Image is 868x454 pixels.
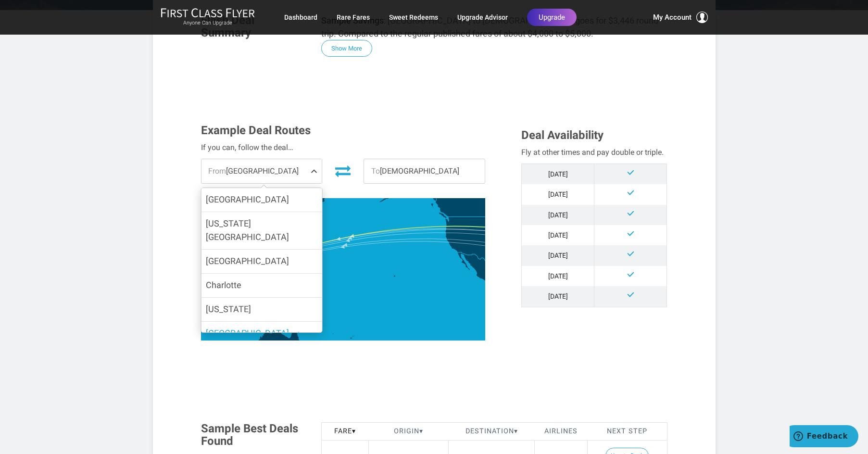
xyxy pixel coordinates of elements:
span: [DEMOGRAPHIC_DATA] [364,159,485,183]
small: Anyone Can Upgrade [161,20,255,26]
span: From [208,166,226,176]
a: First Class FlyerAnyone Can Upgrade [161,8,255,27]
span: Example Deal Routes [201,124,311,137]
path: Mexico [457,252,507,285]
th: Airlines [535,422,588,441]
td: [DATE] [522,184,594,204]
span: ▾ [514,427,518,435]
path: Vanuatu [332,333,334,336]
span: ▾ [352,427,356,435]
span: [GEOGRAPHIC_DATA] [201,159,322,183]
button: Show More [321,40,372,57]
span: [US_STATE] [206,304,251,314]
td: [DATE] [522,266,594,286]
span: [GEOGRAPHIC_DATA] [206,328,289,338]
td: [DATE] [522,205,594,225]
div: Fly at other times and pay double or triple. [521,146,667,159]
span: [US_STATE][GEOGRAPHIC_DATA] [206,218,289,242]
th: Origin [368,422,449,441]
div: If you can, follow the deal… [201,141,486,154]
th: Next Step [588,422,667,441]
td: [DATE] [522,225,594,245]
a: Sweet Redeems [389,9,438,26]
button: Invert Route Direction [329,160,356,181]
a: Upgrade [527,9,577,26]
h3: Sample Best Deals Found [201,422,307,448]
span: My Account [653,12,692,23]
td: [DATE] [522,286,594,307]
th: Destination [449,422,535,441]
span: To [371,166,380,176]
span: Charlotte [206,280,241,290]
span: ▾ [419,427,423,435]
a: Rare Fares [337,9,370,26]
iframe: Opens a widget where you can find more information [790,425,858,449]
td: [DATE] [522,164,594,184]
span: Deal Availability [521,128,604,142]
th: Fare [321,422,368,441]
img: First Class Flyer [161,8,255,18]
td: [DATE] [522,245,594,265]
span: [GEOGRAPHIC_DATA] [206,256,289,266]
a: Dashboard [284,9,317,26]
path: Fiji [350,335,355,339]
a: Upgrade Advisor [457,9,508,26]
button: My Account [653,12,708,23]
h3: Flash Deal Summary [201,14,307,39]
span: [GEOGRAPHIC_DATA] [206,194,289,204]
